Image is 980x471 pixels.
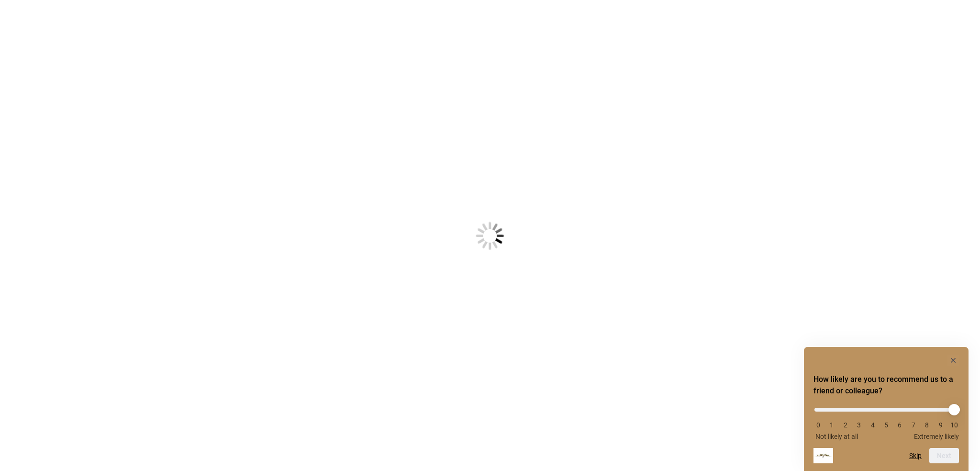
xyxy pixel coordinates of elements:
span: Not likely at all [815,433,858,440]
button: Next question [929,448,959,463]
li: 4 [868,421,878,429]
img: Loading [429,174,551,297]
li: 0 [813,421,823,429]
button: Skip [909,452,922,460]
li: 8 [922,421,932,429]
li: 5 [881,421,891,429]
h2: How likely are you to recommend us to a friend or colleague? Select an option from 0 to 10, with ... [813,374,959,397]
button: Hide survey [947,355,959,366]
li: 10 [949,421,959,429]
span: Extremely likely [914,433,959,440]
li: 2 [841,421,850,429]
div: How likely are you to recommend us to a friend or colleague? Select an option from 0 to 10, with ... [813,401,959,440]
li: 3 [854,421,864,429]
li: 1 [827,421,836,429]
li: 9 [936,421,946,429]
li: 7 [909,421,918,429]
li: 6 [895,421,904,429]
div: How likely are you to recommend us to a friend or colleague? Select an option from 0 to 10, with ... [813,355,959,463]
